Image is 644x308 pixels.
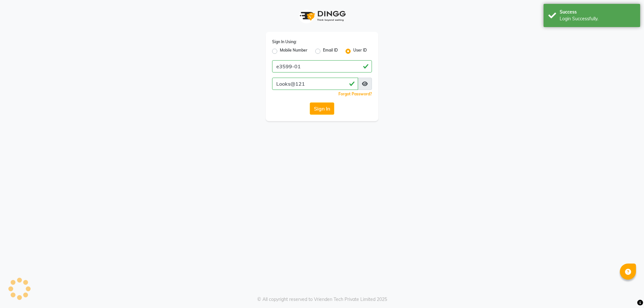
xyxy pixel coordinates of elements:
label: Sign In Using: [272,39,297,45]
label: Email ID [323,47,338,55]
label: Mobile Number [280,47,308,55]
input: Username [272,78,358,90]
div: Success [560,9,635,15]
a: Forgot Password? [338,91,372,96]
input: Username [272,60,372,72]
button: Sign In [310,102,334,115]
img: logo1.svg [296,6,348,25]
iframe: chat widget [617,282,638,302]
div: Login Successfully. [560,15,635,22]
label: User ID [353,47,367,55]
